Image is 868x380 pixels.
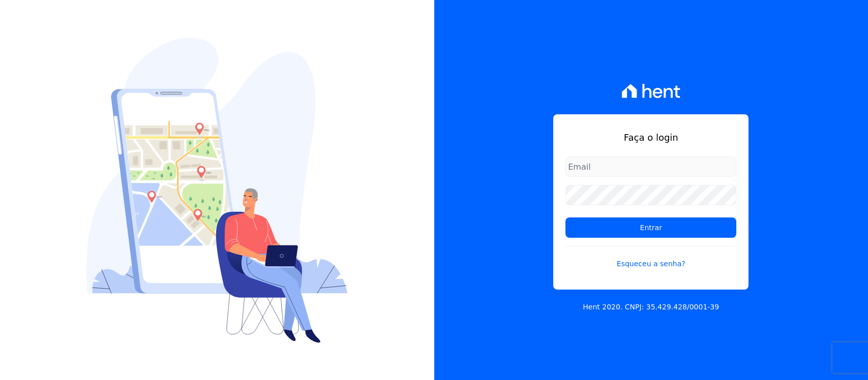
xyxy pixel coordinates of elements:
p: Hent 2020. CNPJ: 35.429.428/0001-39 [583,302,719,312]
img: Login [86,38,348,343]
input: Entrar [565,217,736,238]
input: Email [565,156,736,177]
h1: Faça o login [565,131,736,144]
a: Esqueceu a senha? [565,246,736,269]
